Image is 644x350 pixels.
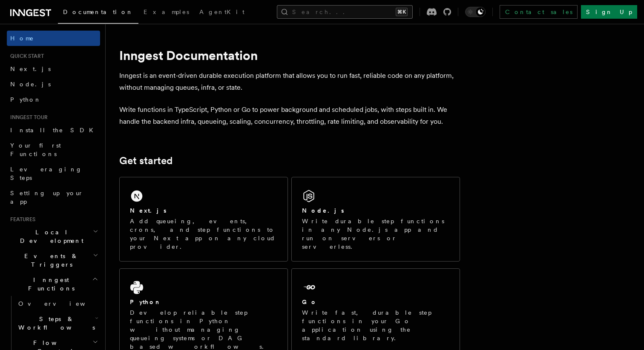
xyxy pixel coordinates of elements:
[7,53,44,60] span: Quick start
[7,122,100,138] a: Install the SDK
[10,190,83,205] span: Setting up your app
[302,308,449,342] p: Write fast, durable step functions in your Go application using the standard library.
[7,272,100,296] button: Inngest Functions
[130,217,277,251] p: Add queueing, events, crons, and step functions to your Next app on any cloud provider.
[302,206,344,215] h2: Node.js
[119,155,172,167] a: Get started
[465,7,486,17] button: Toggle dark mode
[15,311,100,335] button: Steps & Workflows
[500,5,578,19] a: Contact sales
[10,96,41,103] span: Python
[7,216,35,223] span: Features
[7,31,100,46] a: Home
[130,206,167,215] h2: Next.js
[7,138,100,162] a: Your first Functions
[58,3,138,24] a: Documentation
[7,252,93,269] span: Events & Triggers
[7,185,100,209] a: Setting up your app
[7,77,100,92] a: Node.js
[119,48,460,63] h1: Inngest Documentation
[7,248,100,272] button: Events & Triggers
[119,70,460,94] p: Inngest is an event-driven durable execution platform that allows you to run fast, reliable code ...
[119,104,460,128] p: Write functions in TypeScript, Python or Go to power background and scheduled jobs, with steps bu...
[10,81,51,88] span: Node.js
[130,298,161,306] h2: Python
[302,298,317,306] h2: Go
[7,228,93,245] span: Local Development
[10,65,51,72] span: Next.js
[10,127,98,134] span: Install the SDK
[7,61,100,77] a: Next.js
[277,5,413,19] button: Search...⌘K
[10,34,34,43] span: Home
[291,177,460,262] a: Node.jsWrite durable step functions in any Node.js app and run on servers or serverless.
[18,300,106,307] span: Overview
[10,166,82,181] span: Leveraging Steps
[199,9,244,15] span: AgentKit
[15,296,100,311] a: Overview
[119,177,288,262] a: Next.jsAdd queueing, events, crons, and step functions to your Next app on any cloud provider.
[302,217,449,251] p: Write durable step functions in any Node.js app and run on servers or serverless.
[7,225,100,248] button: Local Development
[194,3,250,23] a: AgentKit
[7,276,92,293] span: Inngest Functions
[396,8,408,16] kbd: ⌘K
[10,142,61,157] span: Your first Functions
[7,92,100,107] a: Python
[7,162,100,185] a: Leveraging Steps
[63,9,133,15] span: Documentation
[15,315,95,332] span: Steps & Workflows
[581,5,637,19] a: Sign Up
[138,3,194,23] a: Examples
[144,9,189,15] span: Examples
[7,114,48,121] span: Inngest tour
